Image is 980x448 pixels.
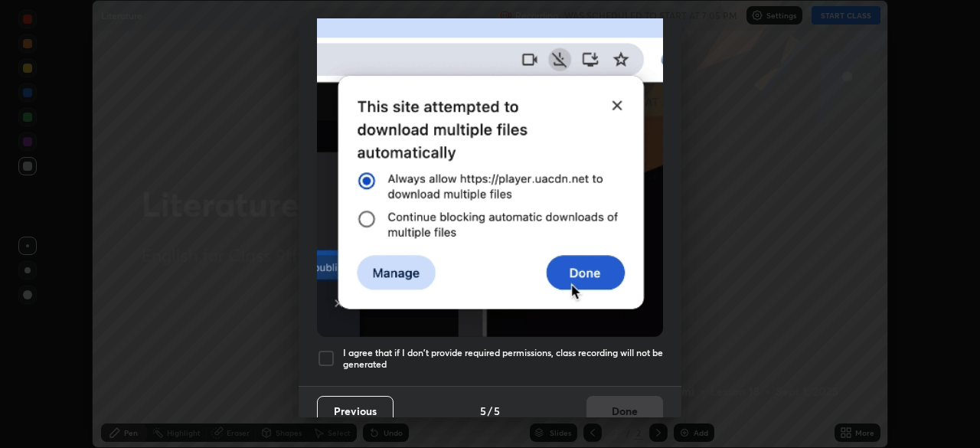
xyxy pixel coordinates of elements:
[488,403,492,419] h4: /
[317,2,663,337] img: downloads-permission-blocked.gif
[317,396,394,427] button: Previous
[494,403,500,419] h4: 5
[480,403,486,419] h4: 5
[343,347,663,371] h5: I agree that if I don't provide required permissions, class recording will not be generated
